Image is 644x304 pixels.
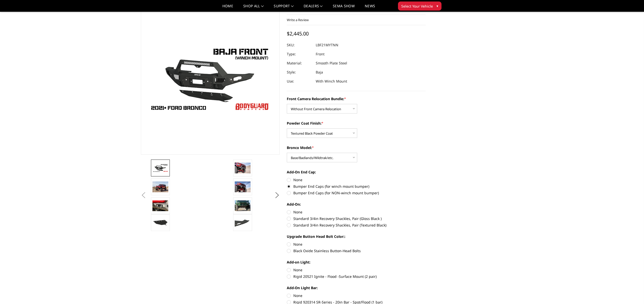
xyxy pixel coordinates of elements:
img: Bronco Baja Front (winch mount) [235,181,251,192]
label: None [287,209,426,215]
dt: Style: [287,68,312,77]
label: Standard 3/4in Recovery Shackles, Pair (Gloss Black ) [287,216,426,221]
label: Add-on Light: [287,259,426,265]
label: Add-On: [287,202,426,207]
label: Standard 3/4in Recovery Shackles, Pair (Textured Black) [287,222,426,228]
dd: LBF21MYTNN [316,41,338,50]
label: Bumper End Caps (for winch mount bumper) [287,184,426,189]
dt: Material: [287,59,312,68]
img: Bodyguard Ford Bronco [152,164,168,172]
label: None [287,267,426,273]
label: Rigid 20521 Ignite - Flood -Surface Mount (2 pair) [287,274,426,279]
label: Add-On Light Bar: [287,285,426,290]
span: Select Your Vehicle [401,4,433,9]
a: Home [222,4,233,12]
img: Relocates Front Parking Sensors & Accepts Rigid LED Lights Ignite Series [152,200,168,211]
dd: Smooth Plate Steel [316,59,347,68]
img: Bronco Baja Front (winch mount) [235,200,251,211]
a: SEMA Show [333,4,355,12]
img: Bolt-on end cap. Widens your Bronco bumper to match the factory fender flares. [235,218,251,227]
a: News [365,4,375,12]
dd: With Winch Mount [316,77,347,86]
button: Select Your Vehicle [398,2,441,11]
dt: Type: [287,50,312,59]
label: Bronco Model: [287,145,426,150]
label: Add-On End Cap: [287,169,426,175]
button: Previous [140,192,147,199]
label: Powder Coat Finish: [287,121,426,126]
label: Upgrade Button Head Bolt Color:: [287,234,426,239]
a: Support [274,4,294,12]
dt: Use: [287,77,312,86]
img: Bronco Baja Front (winch mount) [152,181,168,192]
dt: SKU: [287,41,312,50]
label: None [287,177,426,182]
label: None [287,242,426,247]
label: Bumper End Caps (for NON-winch mount bumper) [287,190,426,196]
img: Bronco Baja Front (winch mount) [235,163,251,173]
a: Dealers [304,4,323,12]
dd: Front [316,50,325,59]
iframe: Chat Widget [619,280,644,304]
button: Next [273,192,281,199]
dd: Baja [316,68,323,77]
span: $2,445.00 [287,30,309,37]
a: shop all [243,4,264,12]
label: Black Oxide Stainless Button-Head Bolts [287,248,426,253]
a: Write a Review [287,18,309,22]
img: Reinforced Steel Bolt-On Skid Plate, included with all purchases [152,218,168,227]
label: None [287,293,426,298]
a: Bodyguard Ford Bronco [141,4,280,155]
label: Front Camera Relocation Bundle: [287,96,426,101]
span: ▾ [436,3,438,9]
